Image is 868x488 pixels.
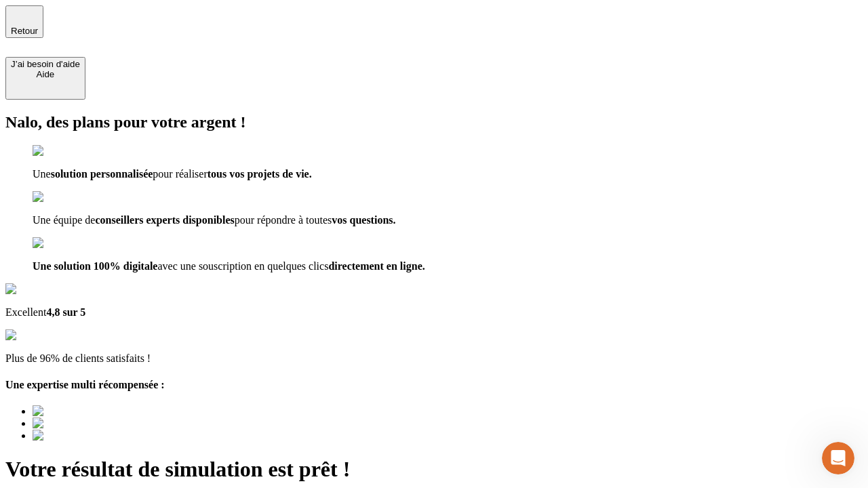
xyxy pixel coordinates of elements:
[5,329,73,342] img: reviews stars
[51,168,153,180] span: solution personnalisée
[33,145,91,157] img: checkmark
[5,306,46,318] span: Excellent
[33,191,91,203] img: checkmark
[11,59,80,69] div: J’ai besoin d'aide
[33,214,95,226] span: Une équipe de
[5,57,85,100] button: J’ai besoin d'aideAide
[46,306,85,318] span: 4,8 sur 5
[33,405,158,418] img: Best savings advice award
[5,352,863,365] p: Plus de 96% de clients satisfaits !
[153,168,207,180] span: pour réaliser
[11,26,38,36] span: Retour
[5,283,84,296] img: Google Review
[5,379,863,391] h4: Une expertise multi récompensée :
[332,214,395,226] span: vos questions.
[208,168,312,180] span: tous vos projets de vie.
[5,113,863,131] h2: Nalo, des plans pour votre argent !
[328,260,425,272] span: directement en ligne.
[33,260,157,272] span: Une solution 100% digitale
[33,430,158,442] img: Best savings advice award
[157,260,328,272] span: avec une souscription en quelques clics
[33,168,51,180] span: Une
[33,418,158,430] img: Best savings advice award
[822,442,854,474] iframe: Intercom live chat
[33,237,91,249] img: checkmark
[11,69,80,79] div: Aide
[235,214,332,226] span: pour répondre à toutes
[5,5,43,38] button: Retour
[95,214,234,226] span: conseillers experts disponibles
[5,457,863,482] h1: Votre résultat de simulation est prêt !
